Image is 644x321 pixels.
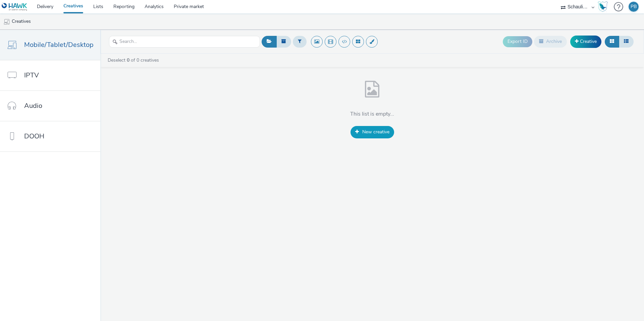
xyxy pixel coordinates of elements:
span: Mobile/Tablet/Desktop [24,40,94,50]
span: Audio [24,101,42,111]
img: Hawk Academy [598,1,608,12]
strong: 0 [127,57,129,63]
button: Export ID [503,36,532,47]
button: Grid [605,36,619,47]
span: DOOH [24,131,44,141]
button: Archive [534,36,567,47]
a: Creative [570,36,601,48]
a: New creative [351,126,394,138]
img: mobile [3,18,10,25]
span: IPTV [24,70,39,80]
a: Hawk Academy [598,1,610,12]
div: PB [631,2,637,12]
img: undefined Logo [2,3,28,11]
span: New creative [362,129,389,135]
input: Search... [109,36,260,48]
h4: This list is empty... [350,111,394,118]
button: Table [619,36,634,47]
a: Deselect of 0 creatives [107,57,162,63]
